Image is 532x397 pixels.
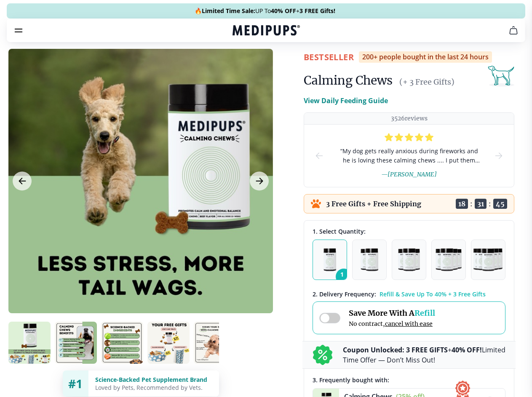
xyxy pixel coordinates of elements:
[361,248,378,271] img: Pack of 2 - Natural Dog Supplements
[381,171,437,178] span: — [PERSON_NAME]
[13,25,24,35] button: burger-menu
[147,322,190,364] img: Calming Chews | Natural Dog Supplements
[349,320,435,328] span: No contract,
[336,269,352,285] span: 1
[385,320,433,328] span: cancel with ease
[68,376,83,392] span: #1
[494,125,504,187] button: next-slide
[391,115,428,123] p: 3526 reviews
[456,199,468,209] span: 18
[343,345,505,365] p: + Limited Time Offer — Don’t Miss Out!
[503,20,524,40] button: cart
[194,322,236,364] img: Calming Chews | Natural Dog Supplements
[95,384,212,392] div: Loved by Pets, Recommended by Vets.
[101,322,143,364] img: Calming Chews | Natural Dog Supplements
[250,172,269,191] button: Next Image
[380,290,486,298] span: Refill & Save Up To 40% + 3 Free Gifts
[304,73,393,88] h1: Calming Chews
[493,199,507,209] span: 45
[195,7,335,15] span: 🔥 UP To +
[436,248,461,271] img: Pack of 4 - Natural Dog Supplements
[338,147,480,165] span: “ My dog gets really anxious during fireworks and he is loving these calming chews .... I put the...
[398,248,420,271] img: Pack of 3 - Natural Dog Supplements
[304,96,388,106] p: View Daily Feeding Guide
[470,200,473,208] span: :
[55,322,97,364] img: Calming Chews | Natural Dog Supplements
[399,77,454,87] span: (+ 3 Free Gifts)
[473,248,503,271] img: Pack of 5 - Natural Dog Supplements
[314,125,324,187] button: prev-slide
[343,345,448,354] b: Coupon Unlocked: 3 FREE GIFTS
[349,308,435,318] span: Save More With A
[475,199,487,209] span: 31
[359,51,492,63] div: 200+ people bought in the last 24 hours
[323,248,337,271] img: Pack of 1 - Natural Dog Supplements
[304,51,354,63] span: BestSeller
[233,24,300,38] a: Medipups
[452,345,482,354] b: 40% OFF!
[326,200,421,208] p: 3 Free Gifts + Free Shipping
[313,240,347,280] button: 1
[489,200,491,208] span: :
[8,322,51,364] img: Calming Chews | Natural Dog Supplements
[13,172,32,191] button: Previous Image
[313,376,389,384] span: 3 . Frequently bought with:
[95,376,212,384] div: Science-Backed Pet Supplement Brand
[414,308,435,318] span: Refill
[313,290,376,298] span: 2 . Delivery Frequency:
[313,227,505,235] div: 1. Select Quantity:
